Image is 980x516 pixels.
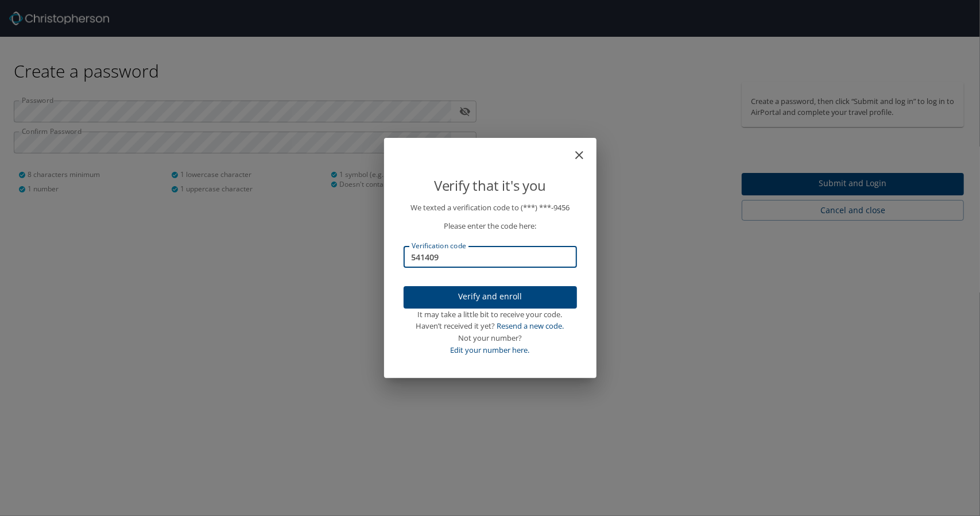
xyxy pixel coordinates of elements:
[451,345,530,355] a: Edit your number here.
[404,320,577,332] div: Haven’t received it yet?
[413,290,568,304] span: Verify and enroll
[578,143,592,156] button: close
[497,321,564,331] a: Resend a new code.
[404,220,577,232] p: Please enter the code here:
[404,309,577,321] div: It may take a little bit to receive your code.
[404,332,577,344] div: Not your number?
[404,286,577,309] button: Verify and enroll
[404,202,577,214] p: We texted a verification code to (***) ***- 9456
[404,175,577,197] p: Verify that it's you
